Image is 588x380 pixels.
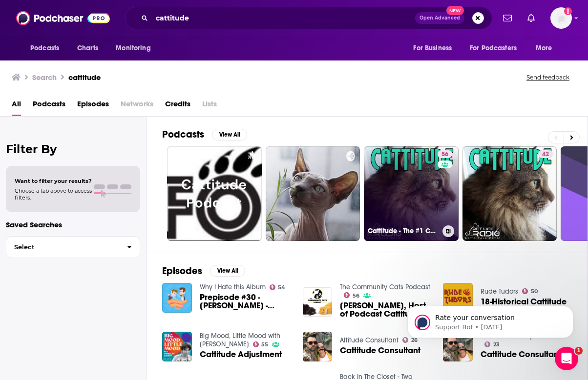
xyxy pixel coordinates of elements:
[32,73,57,82] h3: Search
[6,142,140,156] h2: Filter By
[202,96,217,116] span: Lists
[462,146,557,241] a: 42
[446,6,464,15] span: New
[162,128,204,140] h2: Podcasts
[550,7,572,29] span: Logged in as RP_publicity
[340,283,430,291] a: The Community Cats Podcast
[16,9,110,27] img: Podchaser - Follow, Share and Rate Podcasts
[121,96,153,116] span: Networks
[470,41,517,55] span: For Podcasters
[200,293,291,310] span: Prepisode #30 - [PERSON_NAME] - Cattitude
[162,128,247,140] a: PodcastsView All
[68,73,101,82] h3: cattitude
[200,283,266,291] a: Why I Hate this Album
[499,10,516,26] a: Show notifications dropdown
[536,41,552,55] span: More
[212,129,247,140] button: View All
[542,150,549,160] span: 42
[340,346,420,355] a: Cattitude Consultant
[125,7,492,29] div: Search podcasts, credits, & more...
[393,285,588,354] iframe: Intercom notifications message
[12,96,21,116] a: All
[253,341,269,347] a: 55
[415,12,464,24] button: Open AdvancedNew
[529,39,565,58] button: open menu
[23,39,72,58] button: open menu
[340,301,431,318] span: [PERSON_NAME], Host of Podcast Cattitude
[438,150,452,158] a: 56
[152,10,415,26] input: Search podcasts, credits, & more...
[162,283,192,313] img: Prepisode #30 - Miley Cyrus - Cattitude
[443,283,473,313] img: 18-Historical Cattitude
[524,73,572,81] button: Send feedback
[420,16,460,20] span: Open Advanced
[564,7,572,15] svg: Add a profile image
[116,41,150,55] span: Monitoring
[555,347,578,370] iframe: Intercom live chat
[6,236,140,258] button: Select
[550,7,572,29] button: Show profile menu
[550,7,572,29] img: User Profile
[441,150,448,160] span: 56
[109,39,163,58] button: open menu
[15,187,92,201] span: Choose a tab above to access filters.
[33,96,65,116] a: Podcasts
[368,227,439,235] h3: Cattitude - The #1 Cat Podcast
[71,39,104,58] a: Charts
[162,332,192,361] img: Cattitude Adjustment
[340,301,431,318] a: Michelle Fern, Host of Podcast Cattitude
[278,285,285,290] span: 54
[261,342,268,347] span: 55
[6,244,119,250] span: Select
[200,293,291,310] a: Prepisode #30 - Miley Cyrus - Cattitude
[165,96,190,116] a: Credits
[77,41,98,55] span: Charts
[575,347,583,355] span: 1
[15,178,92,184] span: Want to filter your results?
[210,265,245,277] button: View All
[200,350,282,359] a: Cattitude Adjustment
[340,336,399,344] a: Attitude Consultant
[524,10,539,26] a: Show notifications dropdown
[162,265,245,277] a: EpisodesView All
[353,294,359,298] span: 56
[344,292,359,298] a: 56
[6,220,140,229] p: Saved Searches
[303,287,333,317] img: Michelle Fern, Host of Podcast Cattitude
[406,39,464,58] button: open menu
[463,39,531,58] button: open menu
[77,96,109,116] a: Episodes
[413,41,452,55] span: For Business
[481,350,561,359] a: Cattitude Consultant
[303,332,333,361] img: Cattitude Consultant
[162,265,202,277] h2: Episodes
[270,284,286,290] a: 54
[364,146,459,241] a: 56Cattitude - The #1 Cat Podcast
[200,332,280,348] a: Big Mood, Little Mood with Daniel M. Lavery
[30,41,59,55] span: Podcasts
[538,150,553,158] a: 42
